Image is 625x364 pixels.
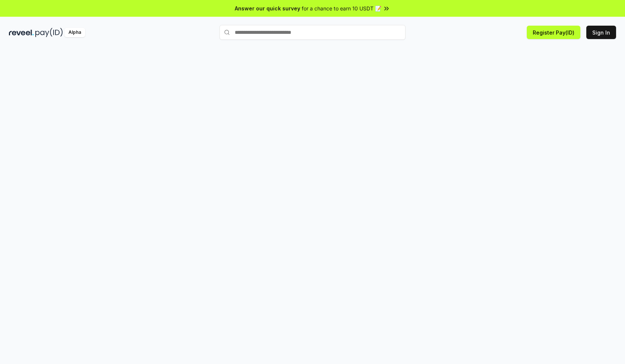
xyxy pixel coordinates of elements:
[586,26,616,39] button: Sign In
[35,28,63,37] img: pay_id
[302,4,381,12] span: for a chance to earn 10 USDT 📝
[64,28,85,37] div: Alpha
[235,4,300,12] span: Answer our quick survey
[9,28,34,37] img: reveel_dark
[527,26,580,39] button: Register Pay(ID)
